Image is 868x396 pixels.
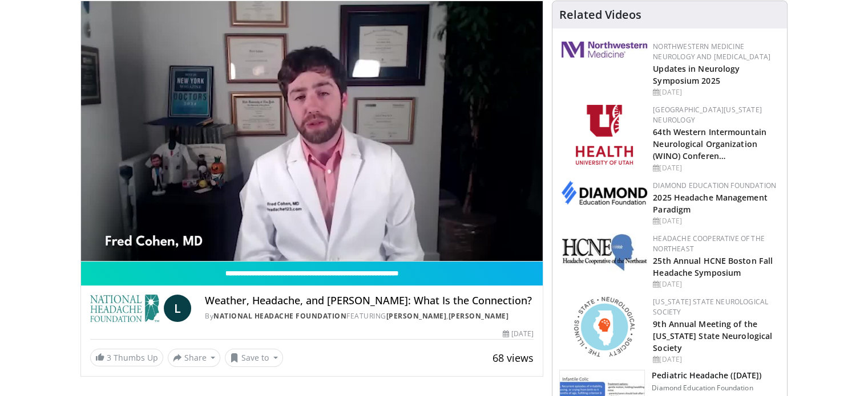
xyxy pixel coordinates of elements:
[213,311,346,321] a: National Headache Foundation
[653,354,778,365] div: [DATE]
[492,351,534,365] span: 68 views
[503,329,534,339] div: [DATE]
[653,42,770,62] a: Northwestern Medicine Neurology and [MEDICAL_DATA]
[574,297,635,357] img: 71a8b48c-8850-4916-bbdd-e2f3ccf11ef9.png.150x105_q85_autocrop_double_scale_upscale_version-0.2.png
[81,1,543,262] video-js: Video Player
[653,319,772,353] a: 9th Annual Meeting of the [US_STATE] State Neurological Society
[107,352,111,363] span: 3
[653,279,778,289] div: [DATE]
[652,370,761,381] h3: Pediatric Headache ([DATE])
[653,216,778,226] div: [DATE]
[386,311,447,321] a: [PERSON_NAME]
[562,42,647,58] img: 2a462fb6-9365-492a-ac79-3166a6f924d8.png.150x105_q85_autocrop_double_scale_upscale_version-0.2.jpg
[653,297,768,317] a: [US_STATE] State Neurological Society
[168,349,221,367] button: Share
[652,383,761,393] p: Diamond Education Foundation
[90,295,160,322] img: National Headache Foundation
[90,349,163,366] a: 3 Thumbs Up
[653,234,765,254] a: Headache Cooperative of the Northeast
[653,255,773,278] a: 25th Annual HCNE Boston Fall Headache Symposium
[653,126,766,161] a: 64th Western Intermountain Neurological Organization (WINO) Conferen…
[562,234,647,271] img: 6c52f715-17a6-4da1-9b6c-8aaf0ffc109f.jpg.150x105_q85_autocrop_double_scale_upscale_version-0.2.jpg
[653,181,776,190] a: Diamond Education Foundation
[653,63,740,86] a: Updates in Neurology Symposium 2025
[562,181,647,205] img: d0406666-9e5f-4b94-941b-f1257ac5ccaf.png.150x105_q85_autocrop_double_scale_upscale_version-0.2.png
[653,87,778,97] div: [DATE]
[205,311,534,321] div: By FEATURING ,
[653,192,767,215] a: 2025 Headache Management Paradigm
[205,295,534,307] h4: Weather, Headache, and [PERSON_NAME]: What Is the Connection?
[164,295,191,322] a: L
[559,8,641,22] h4: Related Videos
[576,105,633,165] img: f6362829-b0a3-407d-a044-59546adfd345.png.150x105_q85_autocrop_double_scale_upscale_version-0.2.png
[653,105,762,125] a: [GEOGRAPHIC_DATA][US_STATE] Neurology
[449,311,509,321] a: [PERSON_NAME]
[225,349,283,367] button: Save to
[653,163,778,173] div: [DATE]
